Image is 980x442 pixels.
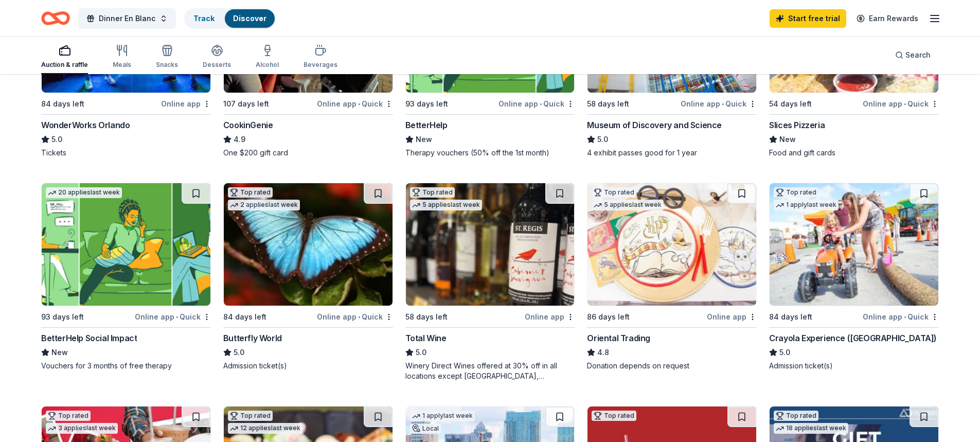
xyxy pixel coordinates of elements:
[769,361,939,371] div: Admission ticket(s)
[99,12,155,25] span: Dinner En Blanc
[774,423,848,434] div: 18 applies last week
[317,310,393,323] div: Online app Quick
[769,148,939,158] div: Food and gift cards
[233,14,266,23] a: Discover
[41,61,88,69] div: Auction & raffle
[905,49,931,61] span: Search
[904,100,906,108] span: •
[41,361,211,371] div: Vouchers for 3 months of free therapy
[405,119,448,131] div: BetterHelp
[410,423,441,434] div: Local
[234,133,245,146] span: 4.9
[223,119,273,131] div: CookinGenie
[770,183,938,306] img: Image for Crayola Experience (Orlando)
[41,119,130,131] div: WonderWorks Orlando
[769,119,825,131] div: Slices Pizzeria
[540,100,542,108] span: •
[156,61,178,69] div: Snacks
[406,183,575,306] img: Image for Total Wine
[850,9,924,28] a: Earn Rewards
[156,40,178,74] button: Snacks
[774,187,818,198] div: Top rated
[410,411,475,421] div: 1 apply last week
[769,332,937,344] div: Crayola Experience ([GEOGRAPHIC_DATA])
[113,61,131,69] div: Meals
[707,310,757,323] div: Online app
[203,61,231,69] div: Desserts
[176,313,178,321] span: •
[779,346,790,359] span: 5.0
[203,40,231,74] button: Desserts
[587,183,757,371] a: Image for Oriental TradingTop rated5 applieslast week86 days leftOnline appOriental Trading4.8Don...
[592,411,636,421] div: Top rated
[410,200,482,210] div: 5 applies last week
[224,183,393,306] img: Image for Butterfly World
[228,411,273,421] div: Top rated
[405,98,448,110] div: 93 days left
[769,183,939,371] a: Image for Crayola Experience (Orlando)Top rated1 applylast week84 days leftOnline app•QuickCrayol...
[41,148,211,158] div: Tickets
[405,311,448,323] div: 58 days left
[770,9,846,28] a: Start free trial
[769,311,812,323] div: 84 days left
[223,361,393,371] div: Admission ticket(s)
[51,133,62,146] span: 5.0
[42,183,210,306] img: Image for BetterHelp Social Impact
[597,346,609,359] span: 4.8
[405,183,575,381] a: Image for Total WineTop rated5 applieslast week58 days leftOnline appTotal Wine5.0Winery Direct W...
[41,183,211,371] a: Image for BetterHelp Social Impact20 applieslast week93 days leftOnline app•QuickBetterHelp Socia...
[184,8,276,29] button: TrackDiscover
[113,40,131,74] button: Meals
[223,148,393,158] div: One $200 gift card
[304,40,337,74] button: Beverages
[779,133,796,146] span: New
[410,187,455,198] div: Top rated
[234,346,244,359] span: 5.0
[904,313,906,321] span: •
[774,411,818,421] div: Top rated
[78,8,176,29] button: Dinner En Blanc
[41,311,84,323] div: 93 days left
[317,97,393,110] div: Online app Quick
[46,423,118,434] div: 3 applies last week
[887,45,939,65] button: Search
[228,423,302,434] div: 12 applies last week
[863,310,939,323] div: Online app Quick
[51,346,68,359] span: New
[223,98,269,110] div: 107 days left
[41,6,70,30] a: Home
[161,97,211,110] div: Online app
[592,200,664,210] div: 5 applies last week
[587,98,629,110] div: 58 days left
[46,411,91,421] div: Top rated
[587,119,722,131] div: Museum of Discovery and Science
[525,310,575,323] div: Online app
[193,14,215,23] a: Track
[405,361,575,381] div: Winery Direct Wines offered at 30% off in all locations except [GEOGRAPHIC_DATA], [GEOGRAPHIC_DAT...
[681,97,757,110] div: Online app Quick
[223,311,266,323] div: 84 days left
[587,361,757,371] div: Donation depends on request
[358,313,360,321] span: •
[416,346,426,359] span: 5.0
[304,61,337,69] div: Beverages
[416,133,432,146] span: New
[256,40,279,74] button: Alcohol
[228,187,273,198] div: Top rated
[223,183,393,371] a: Image for Butterfly WorldTop rated2 applieslast week84 days leftOnline app•QuickButterfly World5....
[228,200,300,210] div: 2 applies last week
[592,187,636,198] div: Top rated
[863,97,939,110] div: Online app Quick
[256,61,279,69] div: Alcohol
[774,200,839,210] div: 1 apply last week
[41,98,84,110] div: 84 days left
[405,332,447,344] div: Total Wine
[587,332,650,344] div: Oriental Trading
[769,98,812,110] div: 54 days left
[46,187,122,198] div: 20 applies last week
[587,311,630,323] div: 86 days left
[597,133,608,146] span: 5.0
[41,40,88,74] button: Auction & raffle
[41,332,137,344] div: BetterHelp Social Impact
[498,97,575,110] div: Online app Quick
